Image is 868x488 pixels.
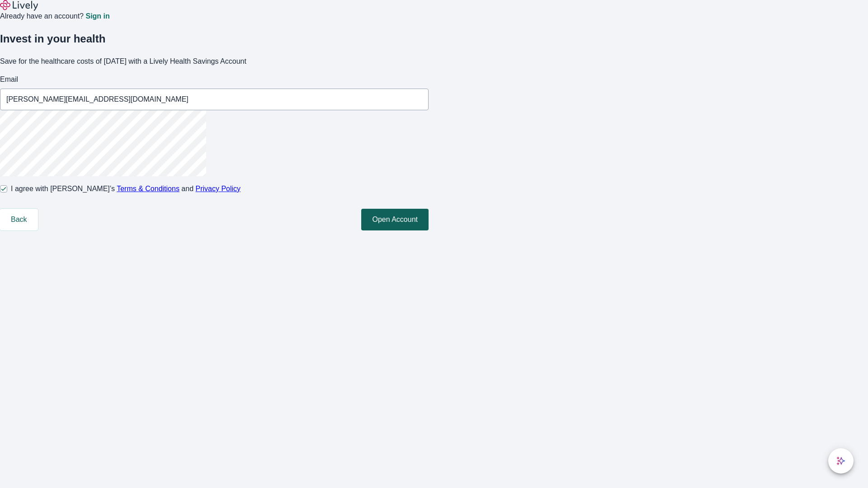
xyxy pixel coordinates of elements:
[361,209,429,230] button: Open Account
[11,183,241,194] span: I agree with [PERSON_NAME]’s and
[836,456,845,465] svg: Lively AI Assistant
[828,448,854,474] button: chat
[117,185,179,192] a: Terms & Conditions
[196,185,241,192] a: Privacy Policy
[85,13,109,20] a: Sign in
